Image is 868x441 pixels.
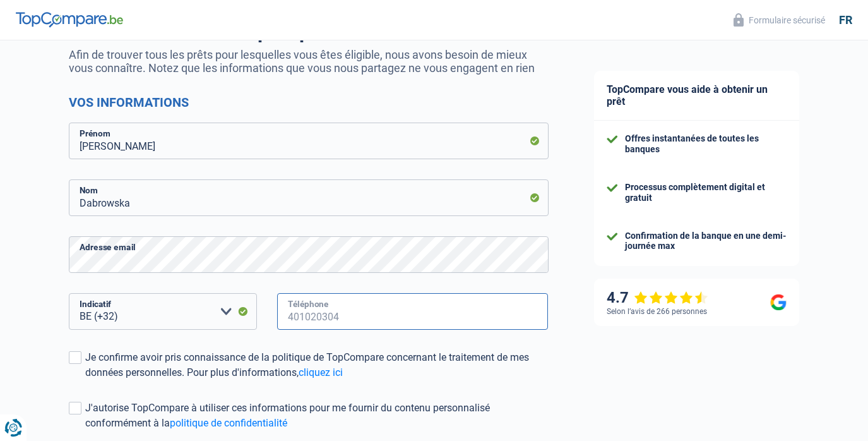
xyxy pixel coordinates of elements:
img: TopCompare Logo [16,12,123,27]
div: fr [839,13,852,27]
a: politique de confidentialité [170,417,287,429]
a: cliquez ici [299,366,343,378]
div: Processus complètement digital et gratuit [625,182,787,203]
div: TopCompare vous aide à obtenir un prêt [594,71,799,121]
button: Formulaire sécurisé [726,9,833,30]
div: Selon l’avis de 266 personnes [607,307,707,316]
img: Advertisement [3,323,4,324]
input: 401020304 [277,293,549,330]
div: Je confirme avoir pris connaissance de la politique de TopCompare concernant le traitement de mes... [85,350,549,380]
p: Afin de trouver tous les prêts pour lesquelles vous êtes éligible, nous avons besoin de mieux vou... [69,48,549,75]
div: Confirmation de la banque en une demi-journée max [625,231,787,252]
div: Offres instantanées de toutes les banques [625,133,787,155]
div: J'autorise TopCompare à utiliser ces informations pour me fournir du contenu personnalisé conform... [85,401,549,431]
div: 4.7 [607,289,708,307]
h2: Vos informations [69,95,549,110]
